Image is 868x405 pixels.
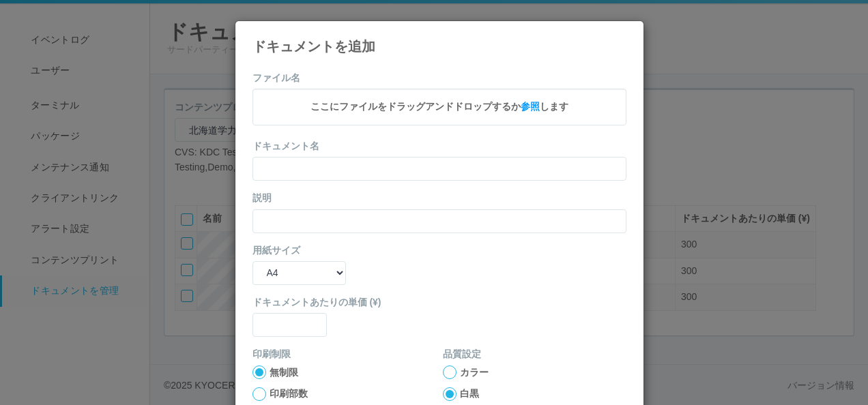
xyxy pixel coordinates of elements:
label: 印刷部数 [270,387,308,401]
label: 無制限 [270,365,298,380]
label: ファイル名 [252,71,300,85]
label: ドキュメント名 [252,139,319,153]
label: 説明 [252,191,272,205]
span: ここにファイルをドラッグアンドドロップするか します [310,101,568,112]
h4: ドキュメントを追加 [252,39,626,54]
span: 参照 [521,101,540,112]
label: 用紙サイズ [252,243,300,258]
label: ドキュメントあたりの単価 (¥) [252,295,626,310]
label: 印刷制限 [252,347,291,361]
label: 白黒 [460,387,479,401]
label: カラー [460,365,489,380]
label: 品質設定 [443,347,481,361]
